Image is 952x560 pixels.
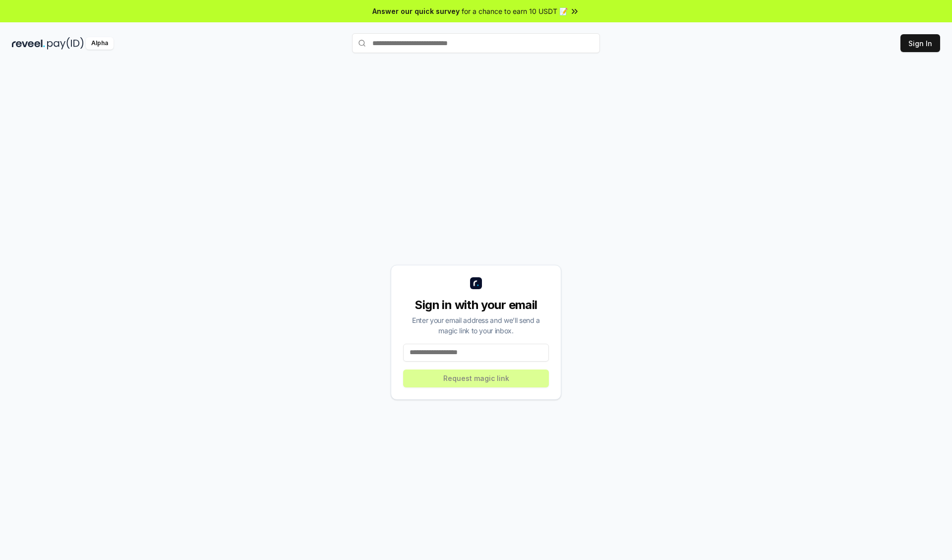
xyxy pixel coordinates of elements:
div: Enter your email address and we’ll send a magic link to your inbox. [403,315,549,336]
span: Answer our quick survey [372,6,460,16]
div: Sign in with your email [403,297,549,313]
img: logo_small [470,277,482,289]
span: for a chance to earn 10 USDT 📝 [462,6,568,16]
button: Sign In [900,34,940,52]
img: reveel_dark [12,37,45,50]
div: Alpha [86,37,114,50]
img: pay_id [47,37,84,50]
